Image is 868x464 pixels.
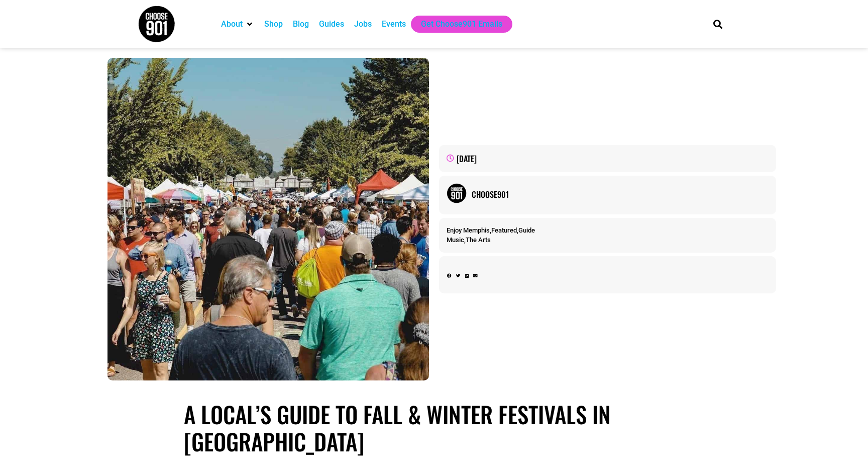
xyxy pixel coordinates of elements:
[456,273,461,279] div: Share on twitter
[447,236,464,244] a: Music
[264,18,283,30] a: Shop
[465,273,469,279] div: Share on linkedin
[457,152,477,165] time: [DATE]
[710,16,726,32] div: Search
[382,18,406,30] a: Events
[466,236,491,244] a: The Arts
[221,18,243,30] a: About
[447,183,467,203] img: Picture of Choose901
[473,273,478,279] div: Share on email
[447,236,491,244] span: ,
[216,16,696,33] nav: Main nav
[518,226,535,234] a: Guide
[447,226,535,234] span: , ,
[293,18,309,30] a: Blog
[491,226,517,234] a: Featured
[354,18,372,30] a: Jobs
[216,16,259,33] div: About
[184,401,685,455] h1: A Local’s Guide to Fall & Winter Festivals in [GEOGRAPHIC_DATA]
[319,18,344,30] a: Guides
[472,188,769,200] a: Choose901
[447,273,452,279] div: Share on facebook
[421,18,502,30] a: Get Choose901 Emails
[447,226,490,234] a: Enjoy Memphis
